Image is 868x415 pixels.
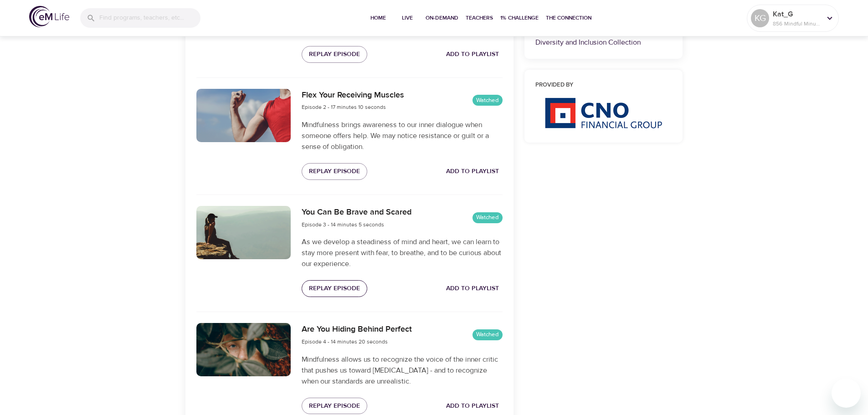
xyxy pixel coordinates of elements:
span: Home [367,13,389,23]
span: Add to Playlist [446,49,499,60]
img: CNO%20logo.png [544,97,662,128]
button: Replay Episode [302,398,367,415]
img: logo [29,6,69,27]
h6: Provided by [535,81,672,90]
span: Replay Episode [309,283,360,294]
p: As we develop a steadiness of mind and heart, we can learn to stay more present with fear, to bre... [302,236,502,269]
span: On-Demand [426,13,458,23]
button: Replay Episode [302,280,367,297]
h6: Are You Hiding Behind Perfect [302,323,412,336]
span: Teachers [466,13,493,23]
span: Watched [473,96,503,105]
button: Add to Playlist [442,163,503,180]
span: Live [396,13,418,23]
span: Episode 2 - 17 minutes 10 seconds [302,103,386,111]
span: Add to Playlist [446,400,499,412]
span: The Connection [546,13,591,23]
button: Add to Playlist [442,398,503,415]
div: KG [751,9,769,27]
iframe: Button to launch messaging window [832,379,861,408]
button: Replay Episode [302,46,367,63]
span: Watched [473,330,503,339]
p: Kat_G [773,9,821,20]
h6: Flex Your Receiving Muscles [302,89,404,102]
span: Add to Playlist [446,283,499,294]
span: Episode 4 - 14 minutes 20 seconds [302,338,388,345]
span: Replay Episode [309,400,360,412]
a: Diversity and Inclusion Collection [535,38,641,47]
span: Replay Episode [309,49,360,60]
p: Mindfulness brings awareness to our inner dialogue when someone offers help. We may notice resist... [302,119,502,152]
button: Replay Episode [302,163,367,180]
p: 856 Mindful Minutes [773,20,821,28]
p: Mindfulness allows us to recognize the voice of the inner critic that pushes us toward [MEDICAL_D... [302,354,502,387]
button: Add to Playlist [442,46,503,63]
span: 1% Challenge [500,13,539,23]
span: Replay Episode [309,166,360,177]
input: Find programs, teachers, etc... [99,8,200,28]
span: Episode 3 - 14 minutes 5 seconds [302,221,384,228]
button: Add to Playlist [442,280,503,297]
span: Add to Playlist [446,166,499,177]
span: Watched [473,213,503,222]
h6: You Can Be Brave and Scared [302,206,411,219]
